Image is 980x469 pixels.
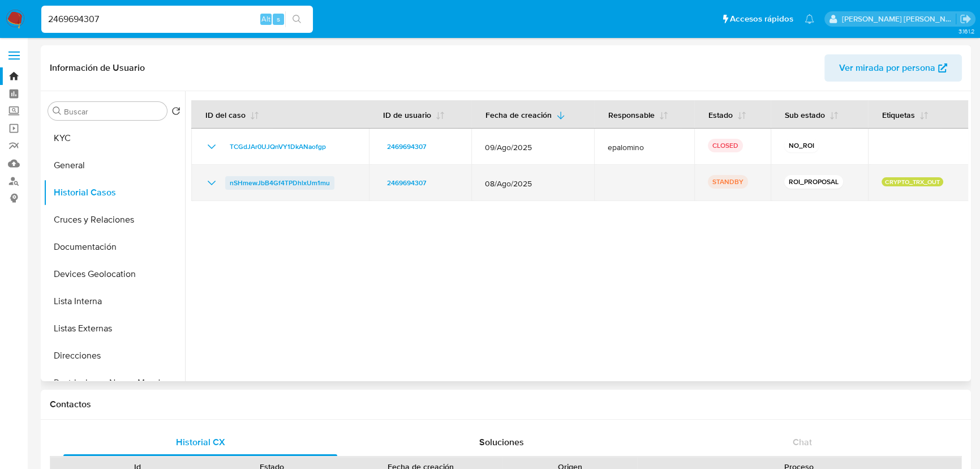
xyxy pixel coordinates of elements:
[44,261,185,288] button: Devices Geolocation
[175,436,225,449] span: Historial CX
[41,12,313,27] input: Buscar usuario o caso...
[285,11,308,27] button: search-icon
[44,315,185,342] button: Listas Externas
[805,14,814,24] a: Notificaciones
[44,206,185,233] button: Cruces y Relaciones
[50,62,145,74] h1: Información de Usuario
[960,13,972,25] a: Salir
[261,14,270,24] span: Alt
[53,106,62,116] button: Buscar
[171,106,180,119] button: Volver al orden por defecto
[44,179,185,206] button: Historial Casos
[44,233,185,261] button: Documentación
[824,54,962,82] button: Ver mirada por persona
[842,14,956,24] p: michelleangelica.rodriguez@mercadolibre.com.mx
[730,13,793,25] span: Accesos rápidos
[793,436,812,449] span: Chat
[44,369,185,396] button: Restricciones Nuevo Mundo
[44,342,185,369] button: Direcciones
[44,125,185,152] button: KYC
[64,106,162,117] input: Buscar
[277,14,280,24] span: s
[50,399,962,410] h1: Contactos
[44,288,185,315] button: Lista Interna
[479,436,523,449] span: Soluciones
[44,152,185,179] button: General
[839,54,935,82] span: Ver mirada por persona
